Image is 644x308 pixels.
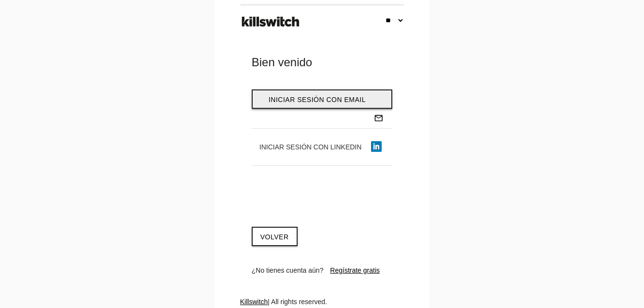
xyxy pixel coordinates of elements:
[330,266,380,274] a: Regístrate gratis
[252,138,390,156] button: Iniciar sesión con LinkedIn
[259,143,362,151] span: Iniciar sesión con LinkedIn
[240,298,268,306] a: Killswitch
[252,227,298,246] a: Volver
[371,141,382,152] img: linkedin-icon.png
[252,89,392,109] button: Iniciar sesión con emailmail_outline
[240,13,301,30] img: ks-logo-black-footer.png
[374,109,384,127] i: mail_outline
[252,266,324,274] span: ¿No tienes cuenta aún?
[247,184,382,205] iframe: Botão Iniciar sessão com o Google
[252,55,392,70] div: Bien venido
[269,96,366,103] span: Iniciar sesión con email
